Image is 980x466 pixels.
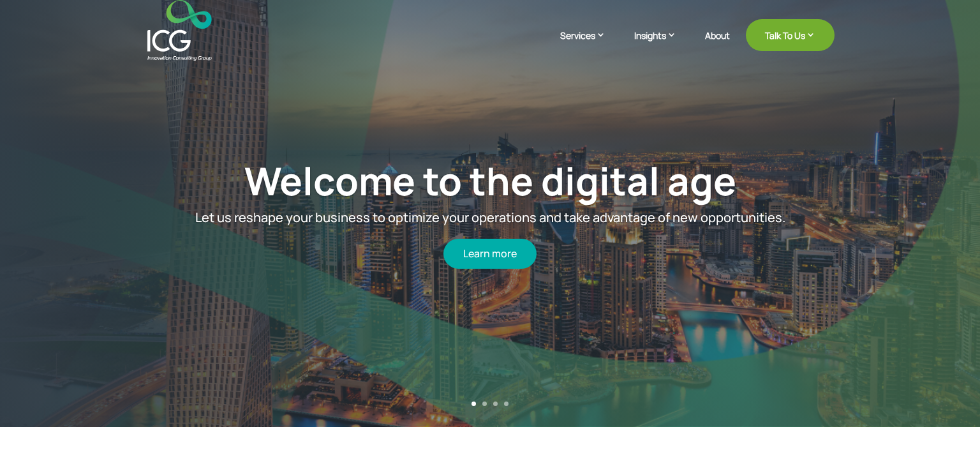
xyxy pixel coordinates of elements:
[471,402,476,406] a: 1
[634,29,689,61] a: Insights
[916,405,980,466] iframe: Chat Widget
[504,402,509,406] a: 4
[493,402,498,406] a: 3
[746,19,835,51] a: Talk To Us
[195,209,785,227] span: Let us reshape your business to optimize your operations and take advantage of new opportunities.
[705,31,730,61] a: About
[244,155,736,207] a: Welcome to the digital age
[560,29,618,61] a: Services
[443,239,537,269] a: Learn more
[482,402,487,406] a: 2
